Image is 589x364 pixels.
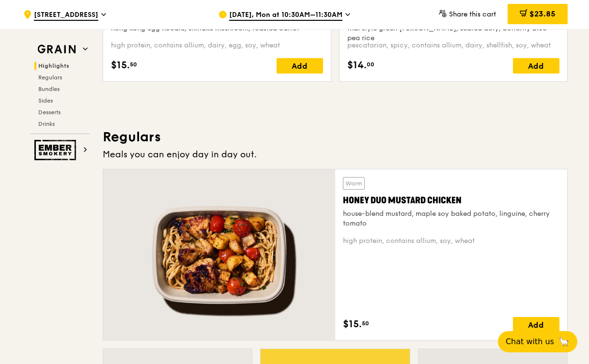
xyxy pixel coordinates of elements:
img: Ember Smokery web logo [34,140,79,160]
div: Warm [343,177,365,190]
div: pescatarian, spicy, contains allium, dairy, shellfish, soy, wheat [347,41,559,50]
img: Grain web logo [34,41,79,58]
span: $14. [347,58,367,73]
span: Chat with us [506,336,554,348]
span: $23.85 [529,9,556,18]
span: Drinks [38,121,55,127]
span: Sides [38,97,53,104]
div: Add [513,58,559,74]
span: 🦙 [558,336,570,348]
span: [DATE], Mon at 10:30AM–11:30AM [229,10,342,21]
div: Add [513,317,559,333]
div: high protein, contains allium, dairy, egg, soy, wheat [111,41,323,50]
span: Desserts [38,109,61,116]
span: Highlights [38,62,69,69]
span: Regulars [38,74,62,81]
span: 00 [367,61,374,68]
div: high protein, contains allium, soy, wheat [343,236,559,246]
div: Honey Duo Mustard Chicken [343,194,559,207]
div: Meals you can enjoy day in day out. [103,148,568,161]
span: Bundles [38,86,60,92]
span: $15. [343,317,362,332]
h3: Regulars [103,128,568,146]
span: [STREET_ADDRESS] [34,10,98,21]
div: thai style green [PERSON_NAME], seared dory, butterfly blue pea rice [347,24,559,43]
span: $15. [111,58,130,73]
span: 50 [362,319,369,327]
div: house-blend mustard, maple soy baked potato, linguine, cherry tomato [343,209,559,228]
span: 50 [130,61,137,68]
span: Share this cart [449,10,496,18]
button: Chat with us🦙 [498,331,577,352]
div: Add [277,58,323,74]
